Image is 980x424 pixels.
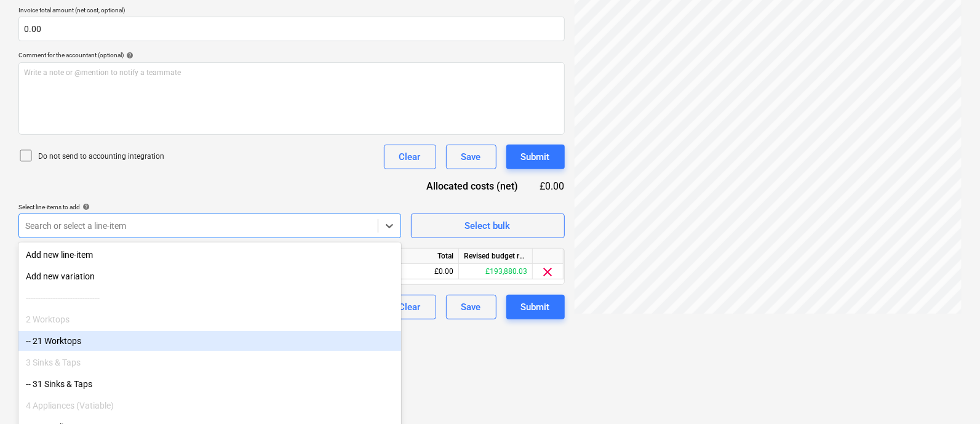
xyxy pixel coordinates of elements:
[18,353,401,372] div: 3 Sinks & Taps
[18,331,401,351] div: -- 21 Worktops
[18,396,401,415] div: 4 Appliances (Vatiable)
[38,151,164,162] p: Do not send to accounting integration
[399,149,421,165] div: Clear
[18,288,401,308] div: ------------------------------
[18,6,565,17] p: Invoice total amount (net cost, optional)
[506,145,565,169] button: Submit
[405,179,538,193] div: Allocated costs (net)
[446,295,496,319] button: Save
[18,310,401,329] div: 2 Worktops
[18,245,401,265] div: Add new line-item
[385,264,459,279] div: £0.00
[18,51,565,59] div: Comment for the accountant (optional)
[461,299,481,315] div: Save
[538,179,565,193] div: £0.00
[918,365,980,424] iframe: Chat Widget
[18,17,565,41] input: Invoice total amount (net cost, optional)
[541,265,556,279] span: clear
[18,266,401,286] div: Add new variation
[384,295,436,319] button: Clear
[384,145,436,169] button: Clear
[461,149,481,165] div: Save
[411,214,565,238] button: Select bulk
[124,52,133,59] span: help
[459,249,533,264] div: Revised budget remaining
[459,264,533,279] div: £193,880.03
[385,249,459,264] div: Total
[521,149,550,165] div: Submit
[521,299,550,315] div: Submit
[18,374,401,394] div: -- 31 Sinks & Taps
[465,218,511,234] div: Select bulk
[80,203,90,210] span: help
[18,203,401,211] div: Select line-items to add
[399,299,421,315] div: Clear
[506,295,565,319] button: Submit
[446,145,496,169] button: Save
